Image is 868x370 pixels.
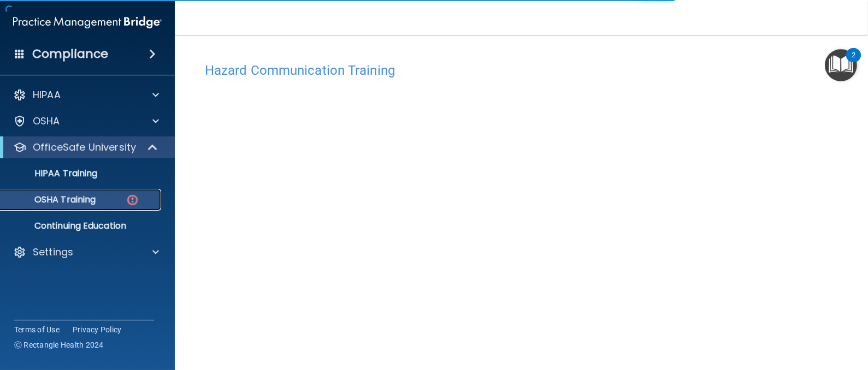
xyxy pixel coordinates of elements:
[14,324,60,335] a: Terms of Use
[7,220,156,231] p: Continuing Education
[33,246,73,259] p: Settings
[13,246,159,259] a: Settings
[33,115,60,128] p: OSHA
[14,339,104,350] span: Ⓒ Rectangle Health 2024
[126,193,139,207] img: danger-circle.6113f641.png
[33,88,61,102] p: HIPAA
[13,141,158,154] a: OfficeSafe University
[32,46,108,62] h4: Compliance
[852,55,855,69] div: 2
[13,11,162,33] img: PMB logo
[7,194,96,205] p: OSHA Training
[825,49,857,81] button: Open Resource Center, 2 new notifications
[205,63,838,77] h4: Hazard Communication Training
[13,115,159,128] a: OSHA
[33,141,136,154] p: OfficeSafe University
[7,168,97,179] p: HIPAA Training
[73,324,122,335] a: Privacy Policy
[13,88,159,102] a: HIPAA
